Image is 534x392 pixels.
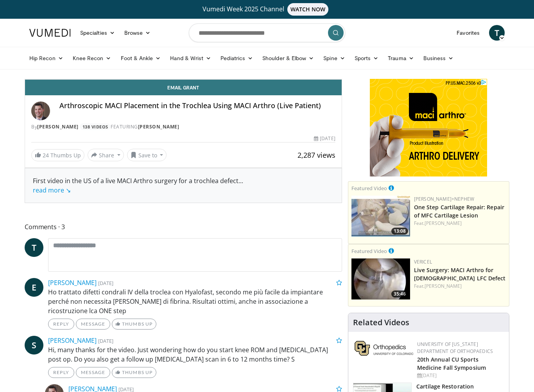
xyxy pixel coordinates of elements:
[120,25,156,41] a: Browse
[216,50,258,66] a: Pediatrics
[258,50,319,66] a: Shoulder & Elbow
[98,280,113,287] small: [DATE]
[314,135,335,142] div: [DATE]
[31,123,335,130] div: By FEATURING
[75,25,120,41] a: Specialties
[189,23,345,42] input: Search topics, interventions
[29,29,71,37] img: VuMedi Logo
[414,283,506,290] div: Feat.
[417,372,503,379] div: [DATE]
[414,203,504,219] a: One Step Cartilage Repair: Repair of MFC Cartilage Lesion
[452,25,484,41] a: Favorites
[351,248,387,255] small: Featured Video
[88,149,124,161] button: Share
[25,278,43,297] a: E
[414,220,506,227] div: Feat.
[319,50,349,66] a: Spine
[414,258,432,265] a: Vericel
[297,150,335,160] span: 2,287 views
[48,287,342,315] p: Ho trattato difetti condrali IV della troclea con Hyalofast, secondo me più facile da impiantare ...
[414,266,506,282] a: Live Surgery: MACI Arthro for [DEMOGRAPHIC_DATA] LFC Defect
[425,283,462,289] a: [PERSON_NAME]
[414,196,474,202] a: [PERSON_NAME]+Nephew
[116,50,166,66] a: Foot & Ankle
[31,102,50,120] img: Avatar
[76,319,110,330] a: Message
[25,79,342,80] video-js: Video Player
[127,149,167,161] button: Save to
[25,50,68,66] a: Hip Recon
[351,185,387,192] small: Featured Video
[353,318,409,327] h4: Related Videos
[351,196,410,237] a: 13:08
[33,176,334,195] div: First video in the US of a live MACI Arthro surgery for a trochlea defect
[68,50,116,66] a: Knee Recon
[76,367,110,378] a: Message
[417,341,493,355] a: University of [US_STATE] Department of Orthopaedics
[391,290,408,298] span: 35:46
[48,278,97,287] a: [PERSON_NAME]
[351,196,410,237] img: 304fd00c-f6f9-4ade-ab23-6f82ed6288c9.150x105_q85_crop-smart_upscale.jpg
[112,367,156,378] a: Thumbs Up
[25,222,342,232] span: Comments 3
[48,367,74,378] a: Reply
[138,123,179,130] a: [PERSON_NAME]
[48,336,97,345] a: [PERSON_NAME]
[43,151,49,159] span: 24
[351,258,410,299] img: eb023345-1e2d-4374-a840-ddbc99f8c97c.150x105_q85_crop-smart_upscale.jpg
[30,3,504,16] a: Vumedi Week 2025 ChannelWATCH NOW
[25,238,43,257] a: T
[419,50,459,66] a: Business
[25,336,43,355] a: S
[391,228,408,235] span: 13:08
[165,50,216,66] a: Hand & Wrist
[355,341,413,356] img: 355603a8-37da-49b6-856f-e00d7e9307d3.png.150x105_q85_autocrop_double_scale_upscale_version-0.2.png
[80,123,111,130] a: 138 Videos
[287,3,329,16] span: WATCH NOW
[37,123,79,130] a: [PERSON_NAME]
[31,149,84,161] a: 24 Thumbs Up
[489,25,505,41] a: T
[425,220,462,226] a: [PERSON_NAME]
[417,356,486,371] a: 20th Annual CU Sports Medicine Fall Symposium
[48,319,74,330] a: Reply
[370,79,487,176] iframe: Advertisement
[383,50,419,66] a: Trauma
[59,102,335,110] h4: Arthroscopic MACI Placement in the Trochlea Using MACI Arthro (Live Patient)
[351,258,410,299] a: 35:46
[48,345,342,364] p: Hi, many thanks for the video. Just wondering how do you start knee ROM and [MEDICAL_DATA] post o...
[25,80,342,95] a: Email Grant
[112,319,156,330] a: Thumbs Up
[33,186,71,194] a: read more ↘
[98,337,113,344] small: [DATE]
[350,50,383,66] a: Sports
